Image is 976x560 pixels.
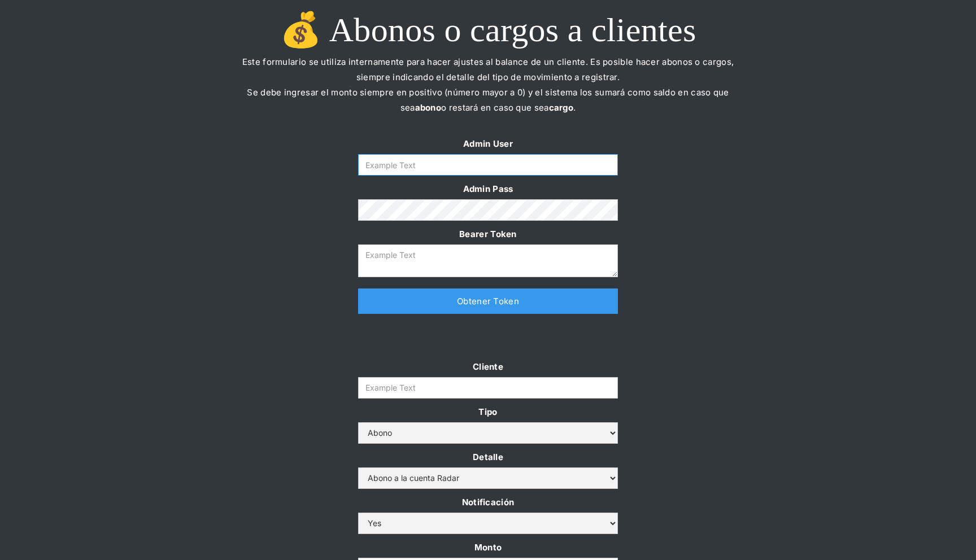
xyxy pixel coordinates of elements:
[358,359,618,374] label: Cliente
[234,54,742,130] p: Este formulario se utiliza internamente para hacer ajustes al balance de un cliente. Es posible h...
[549,102,574,113] strong: cargo
[358,154,618,176] input: Example Text
[358,288,618,314] a: Obtener Token
[358,495,618,510] label: Notificación
[358,404,618,419] label: Tipo
[358,136,618,277] form: Form
[358,226,618,242] label: Bearer Token
[415,102,442,113] strong: abono
[358,377,618,399] input: Example Text
[358,181,618,196] label: Admin Pass
[234,11,742,49] h1: 💰 Abonos o cargos a clientes
[358,540,618,555] label: Monto
[358,136,618,151] label: Admin User
[358,449,618,465] label: Detalle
